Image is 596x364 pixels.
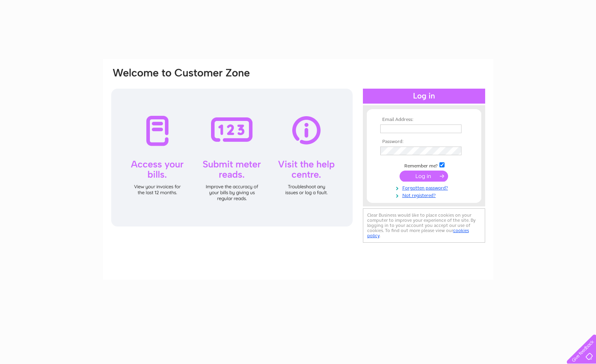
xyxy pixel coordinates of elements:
[378,117,470,123] th: Email Address:
[380,191,470,199] a: Not registered?
[363,208,485,243] div: Clear Business would like to place cookies on your computer to improve your experience of the sit...
[400,171,448,182] input: Submit
[367,228,469,238] a: cookies policy
[378,161,470,169] td: Remember me?
[378,139,470,145] th: Password:
[380,184,470,191] a: Forgotten password?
